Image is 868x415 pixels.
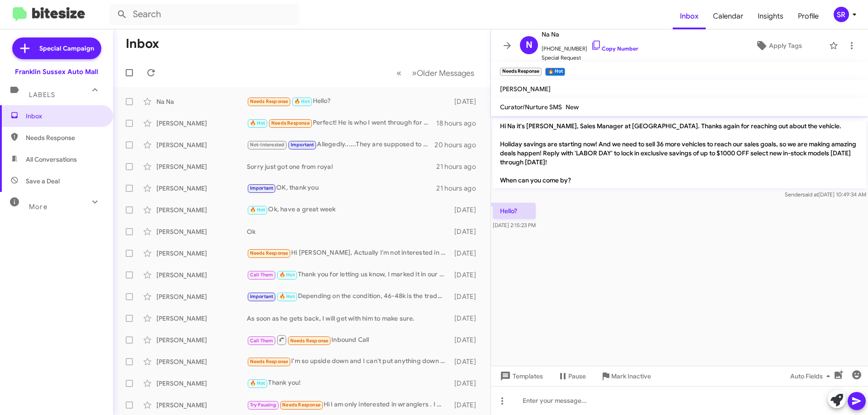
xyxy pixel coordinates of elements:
[26,177,60,186] span: Save a Deal
[250,380,265,386] span: 🔥 Hot
[493,222,536,228] span: [DATE] 2:15:23 PM
[436,184,483,193] div: 21 hours ago
[732,37,825,54] button: Apply Tags
[247,270,450,280] div: Thank you for letting us know, I marked it in our system.
[498,368,543,384] span: Templates
[545,68,565,76] small: 🔥 Hot
[450,227,483,236] div: [DATE]
[247,356,450,367] div: I'm so upside down and I can't put anything down plus I can't go over 650 a month
[392,64,480,82] nav: Page navigation example
[156,336,247,345] div: [PERSON_NAME]
[156,270,247,280] div: [PERSON_NAME]
[156,205,247,214] div: [PERSON_NAME]
[156,357,247,366] div: [PERSON_NAME]
[396,67,401,79] span: «
[450,292,483,301] div: [DATE]
[250,142,285,148] span: Not-Interested
[450,401,483,410] div: [DATE]
[156,162,247,171] div: [PERSON_NAME]
[247,400,450,410] div: Hi l am only interested in wranglers . I will check out what you have on line before I come in . ...
[247,314,450,323] div: As soon as he gets back, I will get with him to make sure.
[250,185,274,191] span: Important
[500,103,562,111] span: Curator/Nurture SMS
[247,334,450,345] div: Inbound Call
[611,368,651,384] span: Mark Inactive
[450,249,483,258] div: [DATE]
[39,44,94,53] span: Special Campaign
[26,133,103,142] span: Needs Response
[406,64,480,82] button: Next
[436,162,483,171] div: 21 hours ago
[12,37,101,59] a: Special Campaign
[247,205,450,215] div: Ok, have a great week
[15,67,98,76] div: Franklin Sussex Auto Mall
[247,378,450,388] div: Thank you!
[450,270,483,280] div: [DATE]
[450,314,483,323] div: [DATE]
[29,91,55,99] span: Labels
[826,7,858,22] button: SR
[109,4,299,25] input: Search
[250,402,276,408] span: Try Pausing
[417,68,474,78] span: Older Messages
[450,336,483,345] div: [DATE]
[279,294,295,299] span: 🔥 Hot
[493,203,536,219] p: Hello?
[500,68,542,76] small: Needs Response
[391,64,407,82] button: Previous
[250,294,274,299] span: Important
[436,119,483,128] div: 18 hours ago
[450,97,483,106] div: [DATE]
[250,272,274,278] span: Call Them
[156,292,247,301] div: [PERSON_NAME]
[271,120,310,126] span: Needs Response
[290,338,329,344] span: Needs Response
[450,205,483,214] div: [DATE]
[156,140,247,149] div: [PERSON_NAME]
[434,140,483,149] div: 20 hours ago
[750,3,791,29] a: Insights
[247,140,434,150] div: Allegedly......They are supposed to be here already.
[26,155,77,164] span: All Conversations
[500,85,551,93] span: [PERSON_NAME]
[247,227,450,236] div: Ok
[247,248,450,258] div: Hi [PERSON_NAME], Actually I'm not interested in a vehicle I had a question about the job opening...
[785,191,866,198] span: Sender [DATE] 10:49:34 AM
[247,118,436,128] div: Perfect! He is who I went through for my grand Cherokee
[450,357,483,366] div: [DATE]
[126,37,159,51] h1: Inbox
[156,227,247,236] div: [PERSON_NAME]
[247,291,450,302] div: Depending on the condition, 46-48k is the trade value of your 2500.
[250,120,265,126] span: 🔥 Hot
[156,314,247,323] div: [PERSON_NAME]
[593,368,658,384] button: Mark Inactive
[247,162,436,171] div: Sorry just got one from royal
[26,112,103,121] span: Inbox
[279,272,295,278] span: 🔥 Hot
[247,96,450,107] div: Hello?
[156,379,247,388] div: [PERSON_NAME]
[802,191,818,198] span: said at
[834,7,849,22] div: SR
[566,103,579,111] span: New
[247,183,436,193] div: OK, thank you
[250,250,288,256] span: Needs Response
[542,29,638,40] span: Na Na
[250,359,288,364] span: Needs Response
[156,97,247,106] div: Na Na
[706,3,750,29] a: Calendar
[156,119,247,128] div: [PERSON_NAME]
[769,37,802,54] span: Apply Tags
[526,38,533,52] span: N
[491,368,550,384] button: Templates
[790,368,834,384] span: Auto Fields
[791,3,826,29] a: Profile
[156,249,247,258] div: [PERSON_NAME]
[412,67,417,79] span: »
[673,3,706,29] a: Inbox
[250,338,274,344] span: Call Them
